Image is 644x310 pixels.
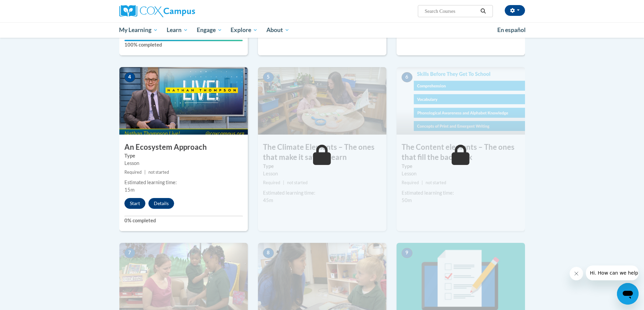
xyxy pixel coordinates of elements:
span: 8 [263,248,274,258]
span: | [422,180,423,185]
a: My Learning [115,22,163,38]
span: not started [148,170,169,175]
button: Account Settings [505,5,525,16]
span: | [283,180,284,185]
a: Engage [192,22,226,38]
div: Lesson [263,170,381,177]
img: Cox Campus [119,5,195,17]
div: Main menu [109,22,535,38]
a: Learn [162,22,192,38]
span: 45m [263,197,273,203]
h3: An Ecosystem Approach [119,142,248,152]
button: Details [148,198,174,209]
a: En español [493,23,530,37]
span: 15m [124,187,135,193]
span: Explore [231,26,258,34]
label: 100% completed [124,41,243,49]
iframe: Message from company [586,265,639,280]
span: En español [497,26,526,33]
iframe: Close message [570,267,583,280]
iframe: Button to launch messaging window [617,283,639,305]
span: Engage [197,26,222,34]
span: Required [124,170,142,175]
a: Explore [226,22,262,38]
label: Type [263,163,381,170]
a: Cox Campus [119,5,248,17]
span: Required [263,180,280,185]
img: Course Image [258,67,386,135]
label: Type [402,163,520,170]
span: | [144,170,146,175]
span: 7 [124,248,135,258]
span: Required [402,180,419,185]
span: not started [287,180,308,185]
label: 0% completed [124,217,243,224]
div: Lesson [124,160,243,167]
button: Search [478,7,488,15]
div: Estimated learning time: [124,179,243,186]
span: 9 [402,248,412,258]
span: My Learning [119,26,158,34]
span: 5 [263,72,274,82]
span: 6 [402,72,412,82]
button: Start [124,198,145,209]
img: Course Image [119,67,248,135]
div: Estimated learning time: [263,189,381,197]
span: Hi. How can we help? [4,5,55,10]
div: Your progress [124,40,243,41]
span: 4 [124,72,135,82]
div: Lesson [402,170,520,177]
a: About [262,22,294,38]
span: not started [426,180,446,185]
div: Estimated learning time: [402,189,520,197]
h3: The Climate Elements – The ones that make it safe to learn [258,142,386,163]
span: Learn [167,26,188,34]
img: Course Image [397,67,525,135]
span: 50m [402,197,412,203]
label: Type [124,152,243,160]
span: About [266,26,289,34]
input: Search Courses [424,7,478,15]
h3: The Content elements – The ones that fill the backpack [397,142,525,163]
